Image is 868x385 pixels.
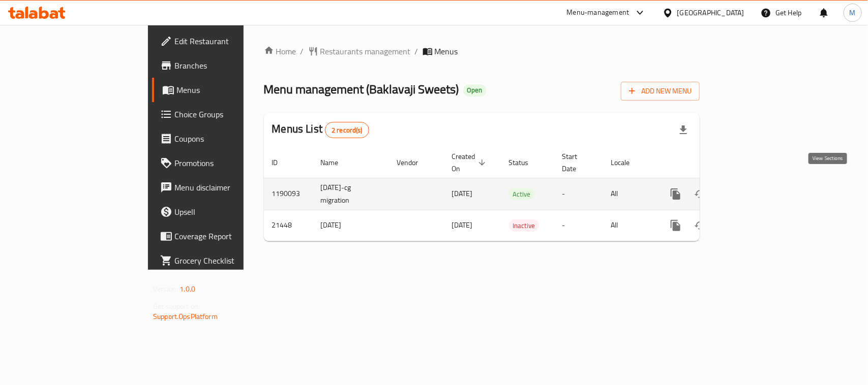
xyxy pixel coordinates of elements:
div: Inactive [509,219,540,232]
td: - [554,178,603,210]
td: - [554,210,603,241]
li: / [415,45,418,57]
span: Menus [176,84,285,96]
span: Name [321,156,352,169]
span: Get support on: [153,300,200,313]
span: Choice Groups [174,108,285,120]
li: / [301,45,304,57]
span: Menu management ( Baklavaji Sweets ) [264,78,459,101]
a: Branches [152,53,293,78]
span: Created On [452,150,489,175]
span: Menu disclaimer [174,181,285,194]
span: Status [509,156,542,169]
span: M [850,7,856,18]
span: Promotions [174,157,285,169]
span: Start Date [562,150,591,175]
span: Upsell [174,206,285,218]
span: Locale [611,156,643,169]
span: [DATE] [452,218,473,232]
button: more [664,213,688,238]
div: Menu-management [567,7,630,19]
a: Coverage Report [152,224,293,248]
th: Actions [655,147,769,178]
button: Change Status [688,182,712,206]
a: Promotions [152,151,293,175]
td: [DATE]-cg migration [313,178,389,210]
td: All [603,178,655,210]
span: Open [463,86,487,94]
span: Active [509,188,535,200]
table: enhanced table [264,147,769,241]
span: Inactive [509,220,540,232]
a: Edit Restaurant [152,29,293,53]
span: Grocery Checklist [174,254,285,267]
button: Change Status [688,213,712,238]
div: Active [509,188,535,200]
button: more [664,182,688,206]
h2: Menus List [272,121,369,138]
span: [DATE] [452,187,473,200]
nav: breadcrumb [264,45,700,57]
a: Menus [152,78,293,102]
a: Coupons [152,126,293,151]
span: Version: [153,282,178,296]
td: All [603,210,655,241]
span: ID [272,156,291,169]
span: Restaurants management [320,45,411,57]
a: Choice Groups [152,102,293,126]
span: Coupons [174,133,285,145]
div: Total records count [325,122,369,138]
div: [GEOGRAPHIC_DATA] [677,7,744,18]
span: Edit Restaurant [174,35,285,47]
a: Menu disclaimer [152,175,293,200]
td: [DATE] [313,210,389,241]
span: Vendor [397,156,432,169]
a: Upsell [152,200,293,224]
div: Open [463,84,487,97]
a: Support.OpsPlatform [153,310,218,323]
span: Coverage Report [174,230,285,242]
span: Branches [174,59,285,72]
span: Menus [435,45,458,57]
a: Restaurants management [308,45,411,57]
span: 1.0.0 [179,282,195,296]
span: Add New Menu [629,85,692,98]
a: Grocery Checklist [152,248,293,273]
span: 2 record(s) [325,125,369,135]
button: Add New Menu [621,82,700,101]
